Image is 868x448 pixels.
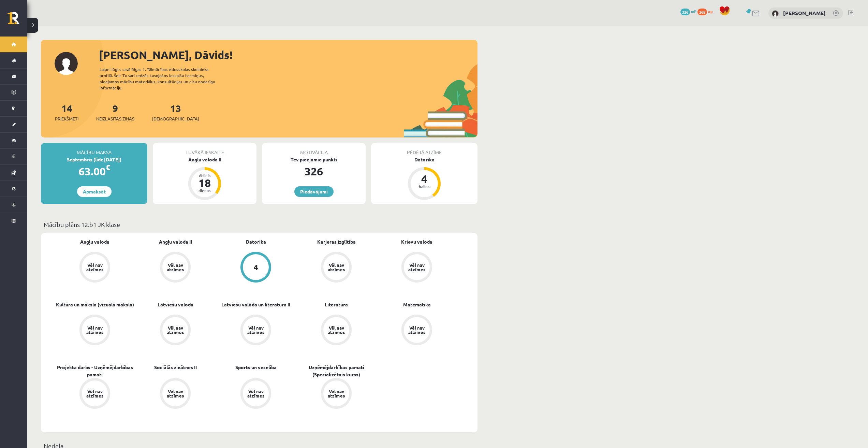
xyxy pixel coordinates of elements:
[407,263,426,272] div: Vēl nav atzīmes
[246,326,265,334] div: Vēl nav atzīmes
[85,326,104,334] div: Vēl nav atzīmes
[55,315,135,347] a: Vēl nav atzīmes
[216,315,296,347] a: Vēl nav atzīmes
[296,315,377,347] a: Vēl nav atzīmes
[194,177,215,188] div: 18
[371,156,477,163] div: Datorika
[235,364,277,371] a: Sports un veselība
[194,188,215,192] div: dienas
[166,263,185,272] div: Vēl nav atzīmes
[8,12,27,29] a: Rīgas 1. Tālmācības vidusskola
[152,102,199,122] a: 13[DEMOGRAPHIC_DATA]
[55,252,135,284] a: Vēl nav atzīmes
[327,263,346,272] div: Vēl nav atzīmes
[296,252,377,284] a: Vēl nav atzīmes
[153,156,256,163] div: Angļu valoda II
[154,364,197,371] a: Sociālās zinātnes II
[55,102,78,122] a: 14Priekšmeti
[371,143,477,156] div: Pēdējā atzīme
[41,143,147,156] div: Mācību maksa
[55,115,78,122] span: Priekšmeti
[135,315,216,347] a: Vēl nav atzīmes
[96,115,134,122] span: Neizlasītās ziņas
[317,238,356,245] a: Karjeras izglītība
[708,9,712,14] span: xp
[772,10,779,17] img: Dāvids Babans
[41,156,147,163] div: Septembris (līdz [DATE])
[254,263,258,271] div: 4
[691,9,696,14] span: mP
[77,186,112,197] a: Apmaksāt
[262,163,366,179] div: 326
[262,156,366,163] div: Tev pieejamie punkti
[80,238,109,245] a: Angļu valoda
[166,389,185,398] div: Vēl nav atzīmes
[296,378,377,410] a: Vēl nav atzīmes
[414,173,435,184] div: 4
[221,301,290,308] a: Latviešu valoda un literatūra II
[377,252,457,284] a: Vēl nav atzīmes
[327,326,346,334] div: Vēl nav atzīmes
[85,389,104,398] div: Vēl nav atzīmes
[99,47,477,63] div: [PERSON_NAME], Dāvids!
[135,378,216,410] a: Vēl nav atzīmes
[153,156,256,201] a: Angļu valoda II Atlicis 18 dienas
[194,173,215,177] div: Atlicis
[246,389,265,398] div: Vēl nav atzīmes
[216,252,296,284] a: 4
[325,301,348,308] a: Literatūra
[783,10,826,16] a: [PERSON_NAME]
[96,102,134,122] a: 9Neizlasītās ziņas
[153,143,256,156] div: Tuvākā ieskaite
[55,364,135,378] a: Projekta darbs - Uzņēmējdarbības pamati
[414,184,435,188] div: balles
[296,364,377,378] a: Uzņēmējdarbības pamati (Specializētais kurss)
[100,66,227,91] div: Laipni lūgts savā Rīgas 1. Tālmācības vidusskolas skolnieka profilā. Šeit Tu vari redzēt tuvojošo...
[135,252,216,284] a: Vēl nav atzīmes
[152,115,199,122] span: [DEMOGRAPHIC_DATA]
[44,220,475,229] p: Mācību plāns 12.b1 JK klase
[680,9,690,15] span: 326
[246,238,266,245] a: Datorika
[697,9,707,15] span: 268
[106,162,110,172] span: €
[294,186,334,197] a: Piedāvājumi
[697,9,716,14] a: 268 xp
[377,315,457,347] a: Vēl nav atzīmes
[158,301,193,308] a: Latviešu valoda
[327,389,346,398] div: Vēl nav atzīmes
[262,143,366,156] div: Motivācija
[55,378,135,410] a: Vēl nav atzīmes
[56,301,134,308] a: Kultūra un māksla (vizuālā māksla)
[166,326,185,334] div: Vēl nav atzīmes
[403,301,431,308] a: Matemātika
[680,9,696,14] a: 326 mP
[371,156,477,201] a: Datorika 4 balles
[159,238,192,245] a: Angļu valoda II
[407,326,426,334] div: Vēl nav atzīmes
[401,238,432,245] a: Krievu valoda
[216,378,296,410] a: Vēl nav atzīmes
[85,263,104,272] div: Vēl nav atzīmes
[41,163,147,179] div: 63.00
